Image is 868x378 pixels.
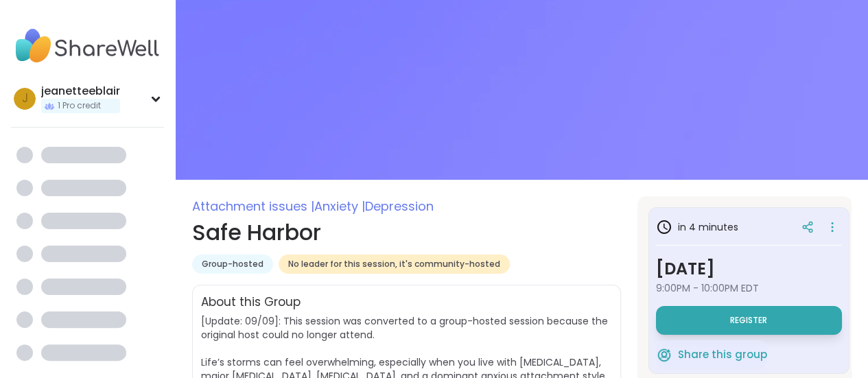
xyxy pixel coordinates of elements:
[656,257,842,281] h3: [DATE]
[201,294,301,311] h2: About this Group
[656,346,672,363] img: ShareWell Logomark
[656,219,738,235] h3: in 4 minutes
[678,347,767,363] span: Share this group
[58,100,101,112] span: 1 Pro credit
[192,198,314,215] span: Attachment issues |
[22,90,28,108] span: j
[656,340,767,369] button: Share this group
[730,315,767,326] span: Register
[202,259,263,270] span: Group-hosted
[41,84,120,99] div: jeanetteeblair
[656,306,842,335] button: Register
[656,281,842,295] span: 9:00PM - 10:00PM EDT
[314,198,365,215] span: Anxiety |
[365,198,434,215] span: Depression
[192,216,621,249] h1: Safe Harbor
[288,259,500,270] span: No leader for this session, it's community-hosted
